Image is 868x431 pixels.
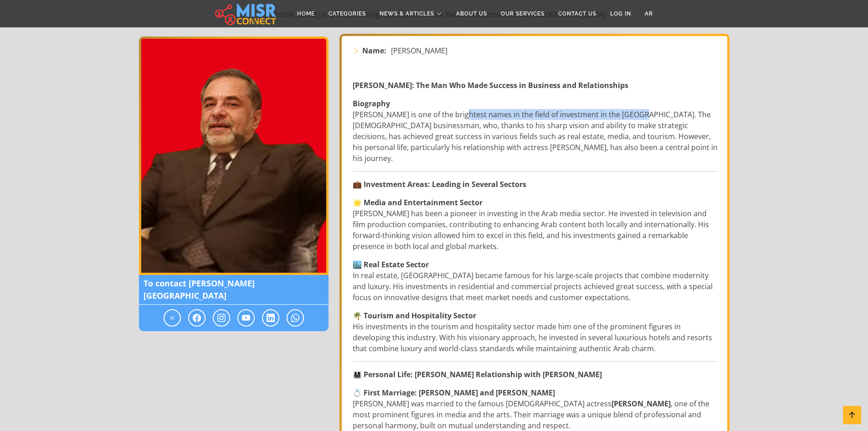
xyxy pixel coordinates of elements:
a: AR [638,5,660,22]
p: [PERSON_NAME] has been a pioneer in investing in the Arab media sector. He invested in television... [353,197,718,252]
span: To contact [PERSON_NAME][GEOGRAPHIC_DATA] [139,275,329,305]
a: About Us [449,5,494,22]
a: News & Articles [373,5,449,22]
strong: 💼 Investment Areas: Leading in Several Sectors [353,179,526,189]
strong: 🌟 Media and Entertainment Sector [353,197,483,208]
img: Alaa Al-Khawaja [139,36,329,275]
strong: 🏙️ Real Estate Sector [353,260,429,270]
p: His investments in the tourism and hospitality sector made him one of the prominent figures in de... [353,310,718,354]
strong: 🌴 Tourism and Hospitality Sector [353,311,476,321]
strong: 💍 First Marriage: [PERSON_NAME] and [PERSON_NAME] [353,388,555,398]
img: main.misr_connect [215,2,276,25]
strong: Name: [362,45,386,56]
a: Categories [322,5,373,22]
strong: [PERSON_NAME] [611,399,671,409]
a: Home [290,5,322,22]
span: News & Articles [380,10,434,18]
a: Our Services [494,5,551,22]
p: In real estate, [GEOGRAPHIC_DATA] became famous for his large-scale projects that combine moderni... [353,259,718,303]
strong: 👨‍👩‍👧‍👦 Personal Life: [PERSON_NAME] Relationship with [PERSON_NAME] [353,369,602,379]
p: [PERSON_NAME] is one of the brightest names in the field of investment in the [GEOGRAPHIC_DATA]. ... [353,98,718,164]
span: [PERSON_NAME] [391,45,447,56]
a: Log in [603,5,638,22]
strong: [PERSON_NAME]: The Man Who Made Success in Business and Relationships [353,80,628,90]
a: Contact Us [551,5,603,22]
strong: Biography [353,99,390,109]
